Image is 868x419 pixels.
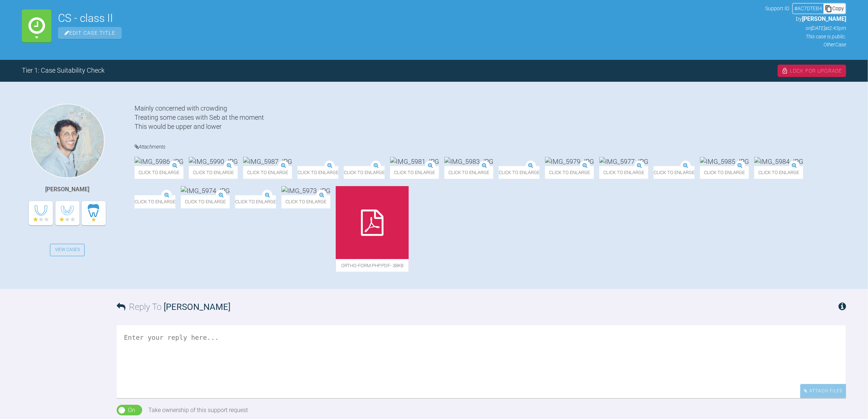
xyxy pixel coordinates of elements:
[444,166,493,179] span: Click to enlarge
[793,4,824,12] div: # AC7DTEB4
[390,166,439,179] span: Click to enlarge
[22,65,105,76] div: Tier 1: Case Suitability Check
[765,24,846,32] p: on [DATE] at 2:43pm
[765,4,789,12] span: Support ID
[754,157,803,166] img: IMG_5984.JPG
[444,157,493,166] img: IMG_5983.JPG
[599,166,648,179] span: Click to enlarge
[135,142,846,151] h4: Attachments
[599,157,648,166] img: IMG_5977.JPG
[189,157,238,166] img: IMG_5990.JPG
[297,166,338,179] span: Click to enlarge
[50,244,85,256] a: View Cases
[778,65,846,77] div: Lock For Upgrade
[281,186,330,195] img: IMG_5973.JPG
[128,405,136,415] div: On
[149,405,248,415] div: Take ownership of this support request
[700,166,749,179] span: Click to enlarge
[58,13,759,24] h2: CS - class II
[545,157,594,166] img: IMG_5979.JPG
[243,166,292,179] span: Click to enlarge
[765,32,846,41] p: This case is public.
[700,157,749,166] img: IMG_5985.JPG
[135,104,846,131] div: Mainly concerned with crowding Treating some cases with Seb at the moment This would be upper and...
[765,41,846,49] p: Other Case
[754,166,803,179] span: Click to enlarge
[800,384,846,398] div: Attach Files
[545,166,594,179] span: Click to enlarge
[344,166,385,179] span: Click to enlarge
[117,300,230,314] h3: Reply To
[782,68,788,74] img: lock.6dc949b6.svg
[336,259,409,272] span: ortho-form.php.pdf - 38KB
[45,185,89,194] div: [PERSON_NAME]
[765,14,846,24] p: by
[30,104,105,178] img: Sai Mehta
[802,15,846,22] span: [PERSON_NAME]
[164,302,230,312] span: [PERSON_NAME]
[654,166,694,179] span: Click to enlarge
[135,157,183,166] img: IMG_5986.JPG
[499,166,540,179] span: Click to enlarge
[824,4,845,13] div: Copy
[135,166,183,179] span: Click to enlarge
[235,195,276,208] span: Click to enlarge
[181,195,230,208] span: Click to enlarge
[135,195,175,208] span: Click to enlarge
[281,195,330,208] span: Click to enlarge
[189,166,238,179] span: Click to enlarge
[58,27,122,39] span: Edit Case Title
[243,157,292,166] img: IMG_5987.JPG
[181,186,230,195] img: IMG_5974.JPG
[390,157,439,166] img: IMG_5981.JPG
